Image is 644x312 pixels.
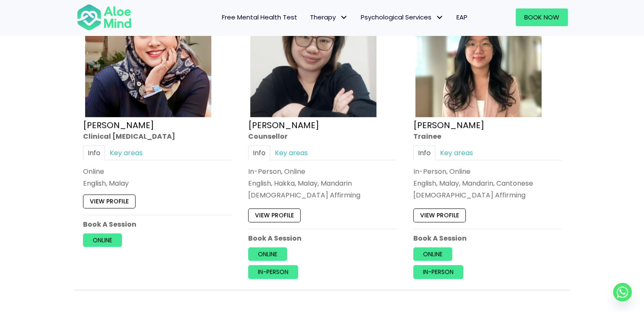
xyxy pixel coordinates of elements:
a: Online [413,247,452,261]
div: [DEMOGRAPHIC_DATA] Affirming [248,191,396,200]
p: Book A Session [83,219,231,229]
div: Counsellor [248,131,396,141]
span: Book Now [524,13,559,22]
p: Book A Session [248,233,396,243]
span: Free Mental Health Test [222,13,297,22]
a: Online [83,233,122,247]
a: View profile [83,195,135,208]
a: Info [83,145,105,160]
div: Online [83,167,231,176]
a: [PERSON_NAME] [83,119,154,131]
div: Clinical [MEDICAL_DATA] [83,131,231,141]
a: View profile [248,209,301,222]
a: Psychological ServicesPsychological Services: submenu [354,8,450,26]
span: EAP [456,13,467,22]
a: View profile [413,209,466,222]
a: Whatsapp [613,283,632,301]
a: TherapyTherapy: submenu [304,8,354,26]
span: Therapy: submenu [338,11,350,24]
span: Psychological Services: submenu [434,11,446,24]
span: Therapy [310,13,348,22]
p: English, Hakka, Malay, Mandarin [248,178,396,188]
a: Info [248,145,270,160]
div: In-Person, Online [248,167,396,176]
p: Book A Session [413,233,561,243]
a: Free Mental Health Test [216,8,304,26]
div: In-Person, Online [413,167,561,176]
span: Psychological Services [361,13,444,22]
a: In-person [413,265,463,279]
a: In-person [248,265,298,279]
img: Aloe mind Logo [77,3,132,31]
a: Key areas [435,145,478,160]
a: Online [248,247,287,261]
a: [PERSON_NAME] [413,119,484,131]
a: Book Now [516,8,568,26]
a: Info [413,145,435,160]
a: [PERSON_NAME] [248,119,319,131]
div: Trainee [413,131,561,141]
a: Key areas [270,145,312,160]
nav: Menu [143,8,474,26]
a: Key areas [105,145,147,160]
p: English, Malay [83,178,231,188]
a: EAP [450,8,474,26]
div: [DEMOGRAPHIC_DATA] Affirming [413,191,561,200]
p: English, Malay, Mandarin, Cantonese [413,178,561,188]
